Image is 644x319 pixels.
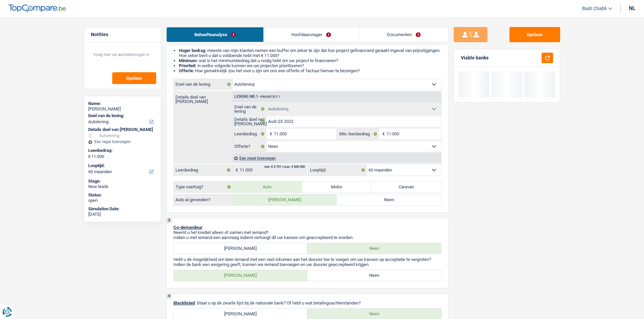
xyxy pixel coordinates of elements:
[179,58,197,63] strong: Minimum
[88,192,157,198] div: Status:
[88,212,157,217] div: [DATE]
[582,6,606,11] span: Badr Chabli
[167,294,172,299] div: 4
[88,179,157,184] div: Stage:
[233,116,267,127] label: Details doel van [PERSON_NAME]
[174,182,233,192] label: Type voertuig?
[88,127,157,132] div: Details doel van [PERSON_NAME]
[233,182,302,192] label: Auto
[509,27,560,42] button: Opslaan
[88,198,157,203] div: open
[88,148,156,153] label: Leenbedrag:
[126,76,142,80] span: Opslaan
[179,58,442,63] li: : wat is het minimumbedrag dat u nodig hebt om uw project te financieren?
[307,243,441,254] label: Neen
[233,141,267,152] label: Offerte?
[264,165,305,168] div: min: € 3.701 / max: € 400.000
[88,163,156,168] label: Looptijd:
[461,55,488,61] div: Viable banks
[88,139,157,144] div: Een regel toevoegen
[258,95,281,99] span: - Prioriteit 1
[233,95,282,99] div: Lening nr.1
[173,300,195,305] span: Blacklisted
[233,129,267,139] label: Leenbedrag
[179,63,442,68] li: : in welke volgorde kunnen we uw projecten prioritiseren?
[179,48,442,58] li: : meeste van mijn klanten nemen een buffer om zeker te zijn dat hun project gefinancierd geraakt ...
[173,230,442,235] p: Neemt u het krediet alleen of samen met iemand?
[577,3,612,14] a: Badr Chabli
[174,79,233,90] label: Doel van de lening
[173,257,442,262] p: Hebt u de mogelijkheid om later iemand met een vast inkomen aan het dossier toe te voegen om uw k...
[308,165,367,176] label: Looptijd:
[174,270,308,281] label: [PERSON_NAME]
[302,182,372,192] label: Motor
[337,194,441,205] label: Neen
[173,225,202,230] span: Co-demandeur
[179,63,195,68] strong: Prioriteit
[233,194,337,205] label: [PERSON_NAME]
[112,72,156,84] button: Opslaan
[629,5,636,11] div: nl
[266,129,274,139] span: €
[174,243,308,254] label: [PERSON_NAME]
[173,300,442,305] p: : Staat u op de zwarte lijst bij de nationale bank? Of hebt u wat betalingsachterstanden?
[173,262,442,267] p: Indien de bank een weigering geeft, kunnen we iemand toevoegen en uw dossier geaccepteerd krijgen.
[179,48,205,53] strong: Hoger bedrag
[359,27,448,42] a: Documenten
[88,106,157,112] div: [PERSON_NAME]
[179,68,193,73] span: Offerte
[174,194,233,205] label: Auto al gevonden?
[167,27,263,42] a: Behoefteanalyse
[232,153,441,163] div: Een regel toevoegen
[88,113,156,118] label: Doel van de lening:
[8,4,66,12] img: TopCompare Logo
[167,218,172,223] div: 3
[372,182,441,192] label: Caravan
[233,104,267,114] label: Doel van de lening
[88,184,157,189] div: New leads
[88,101,157,106] div: Name:
[264,27,359,42] a: Hoofdaanvrager
[173,235,442,240] p: Indien u met iemand een aanvraag indient verhoogt dit uw kansen om geaccepteerd te worden.
[232,165,240,176] span: €
[307,270,441,281] label: Neen
[338,129,379,139] label: Min. leenbedrag
[88,206,157,212] div: Simulation Date:
[174,165,232,176] label: Leenbedrag
[91,32,154,37] h5: Notities
[379,129,386,139] span: €
[88,154,91,159] span: €
[179,68,442,73] li: : Hoe gemakkelijk zou het voor u zijn om ons een offerte of factuur hiervan te bezorgen?
[174,91,232,104] label: Details doel van [PERSON_NAME]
